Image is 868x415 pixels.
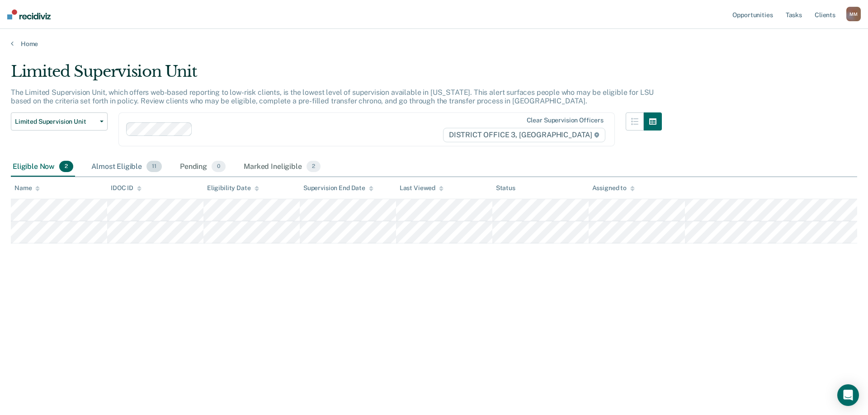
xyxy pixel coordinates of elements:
div: Eligibility Date [207,184,259,192]
div: Open Intercom Messenger [837,384,859,406]
div: Limited Supervision Unit [11,62,662,88]
div: IDOC ID [111,184,142,192]
div: M M [846,7,861,21]
span: 2 [307,161,321,173]
a: Home [11,40,857,48]
span: 11 [146,161,162,173]
span: DISTRICT OFFICE 3, [GEOGRAPHIC_DATA] [443,128,605,142]
button: Limited Supervision Unit [11,112,108,131]
button: MM [846,7,861,21]
div: Marked Ineligible2 [242,157,322,177]
p: The Limited Supervision Unit, which offers web-based reporting to low-risk clients, is the lowest... [11,88,654,105]
img: Recidiviz [7,9,51,19]
div: Almost Eligible11 [90,157,164,177]
div: Name [14,184,40,192]
div: Supervision End Date [303,184,373,192]
div: Last Viewed [400,184,443,192]
div: Clear supervision officers [527,117,604,124]
div: Pending0 [178,157,227,177]
span: Limited Supervision Unit [15,118,96,126]
span: 2 [59,161,73,173]
div: Eligible Now2 [11,157,75,177]
div: Assigned to [592,184,635,192]
div: Status [496,184,515,192]
span: 0 [212,161,226,173]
